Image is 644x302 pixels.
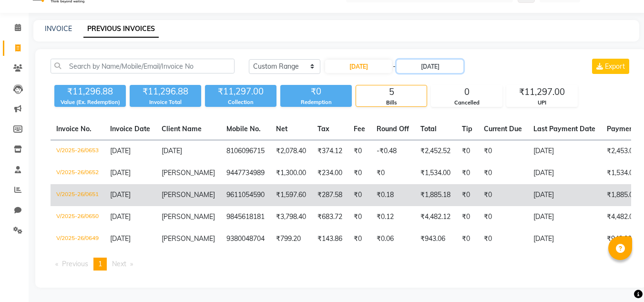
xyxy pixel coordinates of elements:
[317,125,329,133] span: Tax
[51,140,104,163] td: V/2025-26/0653
[415,228,456,250] td: ₹943.06
[312,228,348,250] td: ₹143.86
[221,140,270,163] td: 8106096715
[415,162,456,184] td: ₹1,534.00
[98,260,102,268] span: 1
[162,168,215,177] span: [PERSON_NAME]
[51,59,235,73] input: Search by Name/Mobile/Email/Invoice No
[371,206,415,228] td: ₹0.12
[226,125,261,133] span: Mobile No.
[371,162,415,184] td: ₹0
[270,228,312,250] td: ₹799.20
[371,228,415,250] td: ₹0.06
[162,125,202,133] span: Client Name
[605,62,625,71] span: Export
[51,206,104,228] td: V/2025-26/0650
[312,140,348,163] td: ₹374.12
[415,206,456,228] td: ₹4,482.12
[221,162,270,184] td: 9447734989
[371,184,415,206] td: ₹0.18
[478,140,528,163] td: ₹0
[110,234,131,243] span: [DATE]
[528,162,601,184] td: [DATE]
[478,162,528,184] td: ₹0
[162,190,215,199] span: [PERSON_NAME]
[221,206,270,228] td: 9845618181
[205,85,276,98] div: ₹11,297.00
[528,140,601,163] td: [DATE]
[162,146,182,155] span: [DATE]
[130,85,201,98] div: ₹11,296.88
[110,190,131,199] span: [DATE]
[54,85,126,98] div: ₹11,296.88
[528,228,601,250] td: [DATE]
[415,184,456,206] td: ₹1,885.18
[533,125,595,133] span: Last Payment Date
[54,98,126,106] div: Value (Ex. Redemption)
[420,125,437,133] span: Total
[325,60,392,73] input: Start Date
[456,162,478,184] td: ₹0
[83,21,159,38] a: PREVIOUS INVOICES
[270,162,312,184] td: ₹1,300.00
[51,184,104,206] td: V/2025-26/0651
[270,184,312,206] td: ₹1,597.60
[312,162,348,184] td: ₹234.00
[377,125,409,133] span: Round Off
[415,140,456,163] td: ₹2,452.52
[478,184,528,206] td: ₹0
[348,206,371,228] td: ₹0
[456,206,478,228] td: ₹0
[393,62,396,72] span: -
[162,234,215,243] span: [PERSON_NAME]
[51,228,104,250] td: V/2025-26/0649
[270,206,312,228] td: ₹3,798.40
[110,212,131,221] span: [DATE]
[592,59,629,74] button: Export
[356,85,427,99] div: 5
[348,140,371,163] td: ₹0
[162,212,215,221] span: [PERSON_NAME]
[348,162,371,184] td: ₹0
[484,125,522,133] span: Current Due
[280,98,352,106] div: Redemption
[62,260,88,268] span: Previous
[221,228,270,250] td: 9380048704
[478,228,528,250] td: ₹0
[130,98,201,106] div: Invoice Total
[110,168,131,177] span: [DATE]
[56,125,92,133] span: Invoice No.
[528,184,601,206] td: [DATE]
[507,99,577,107] div: UPI
[112,260,126,268] span: Next
[462,125,472,133] span: Tip
[205,98,276,106] div: Collection
[356,99,427,107] div: Bills
[110,146,131,155] span: [DATE]
[456,140,478,163] td: ₹0
[456,184,478,206] td: ₹0
[270,140,312,163] td: ₹2,078.40
[354,125,365,133] span: Fee
[110,125,150,133] span: Invoice Date
[348,184,371,206] td: ₹0
[348,228,371,250] td: ₹0
[312,206,348,228] td: ₹683.72
[431,85,502,99] div: 0
[456,228,478,250] td: ₹0
[221,184,270,206] td: 9611054590
[507,85,577,99] div: ₹11,297.00
[397,60,463,73] input: End Date
[528,206,601,228] td: [DATE]
[478,206,528,228] td: ₹0
[51,258,631,271] nav: Pagination
[280,85,352,98] div: ₹0
[51,162,104,184] td: V/2025-26/0652
[45,24,72,33] a: INVOICE
[371,140,415,163] td: -₹0.48
[431,99,502,107] div: Cancelled
[312,184,348,206] td: ₹287.58
[276,125,287,133] span: Net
